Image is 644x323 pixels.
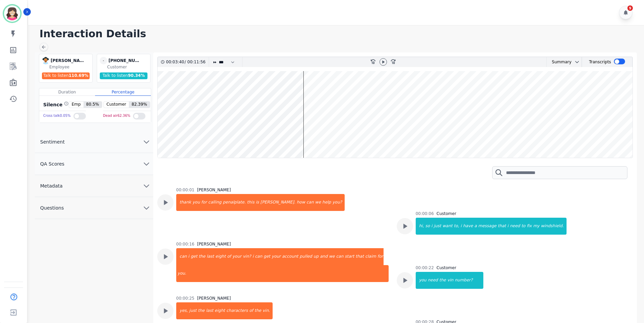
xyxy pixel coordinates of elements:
div: start [344,248,355,265]
div: Dead air 62.36 % [103,111,131,121]
div: eight [214,302,226,319]
span: Metadata [35,182,68,189]
div: vin. [262,302,273,319]
div: characters [226,302,249,319]
div: 9 [627,5,633,11]
div: the [197,302,205,319]
div: number? [454,272,483,289]
div: you [192,194,201,211]
button: Sentiment chevron down [35,131,153,153]
div: can [336,248,344,265]
div: 00:00:16 [176,241,194,247]
div: to, [453,218,460,235]
button: chevron down [572,59,580,65]
div: Talk to listen [42,72,90,79]
div: 00:00:22 [416,265,434,271]
div: the [254,302,262,319]
div: is [255,194,260,211]
div: you [416,272,427,289]
div: get [190,248,198,265]
div: Talk to listen [100,72,148,79]
button: QA Scores chevron down [35,153,153,175]
div: Percentage [95,88,151,96]
div: [PERSON_NAME] [197,241,231,247]
svg: chevron down [142,138,151,146]
span: 110.69 % [69,73,88,78]
div: 00:00:01 [176,187,194,193]
div: [PERSON_NAME]. [260,194,296,211]
div: Duration [39,88,95,96]
div: just [433,218,442,235]
div: Transcripts [589,57,611,67]
img: Bordered avatar [4,5,20,22]
div: Silence [42,101,69,108]
div: [PERSON_NAME] [51,57,85,64]
div: help [322,194,332,211]
button: Questions chevron down [35,197,153,219]
div: yes, [177,302,189,319]
div: how [296,194,306,211]
span: Emp [69,102,84,108]
div: your [232,248,242,265]
span: Sentiment [35,138,70,145]
span: Customer [104,102,129,108]
div: message [478,218,497,235]
div: that [355,248,364,265]
div: [PERSON_NAME] [197,296,231,301]
div: Customer [437,211,456,216]
div: 00:11:56 [186,57,205,67]
div: thank [177,194,192,211]
div: pulled [299,248,313,265]
div: we [315,194,322,211]
div: want [442,218,453,235]
button: Metadata chevron down [35,175,153,197]
div: [PERSON_NAME] [197,187,231,193]
div: your [271,248,281,265]
div: for [377,248,384,265]
div: / [166,57,207,67]
div: up [313,248,319,265]
div: a [474,218,477,235]
div: have [462,218,474,235]
span: 82.39 % [129,102,150,108]
div: vin? [242,248,252,265]
div: that [497,218,507,235]
div: last [206,248,215,265]
div: calling [208,194,222,211]
div: and [319,248,328,265]
div: can [177,248,188,265]
div: Cross talk 0.05 % [43,111,71,121]
div: for [201,194,208,211]
span: Questions [35,204,69,211]
div: [PHONE_NUMBER] [109,57,142,64]
div: Employee [49,64,91,70]
svg: chevron down [142,204,151,212]
div: penalplate. [222,194,247,211]
div: vin [446,272,454,289]
div: of [249,302,254,319]
div: 00:00:06 [416,211,434,216]
div: just [188,302,197,319]
div: so [424,218,431,235]
div: claim [365,248,377,265]
span: 80.5 % [84,102,102,108]
div: you. [177,265,389,282]
svg: chevron down [142,182,151,190]
div: fix [526,218,532,235]
div: the [198,248,206,265]
span: 90.34 % [128,73,145,78]
div: 00:00:25 [176,296,194,301]
h1: Interaction Details [40,28,637,40]
svg: chevron down [574,59,580,65]
div: Customer [437,265,456,271]
div: i [187,248,190,265]
div: windshield. [540,218,567,235]
div: can [254,248,263,265]
div: Summary [547,57,572,67]
div: i [252,248,254,265]
div: need [427,272,439,289]
div: i [507,218,509,235]
div: eight [215,248,227,265]
div: need [509,218,521,235]
div: the [439,272,447,289]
